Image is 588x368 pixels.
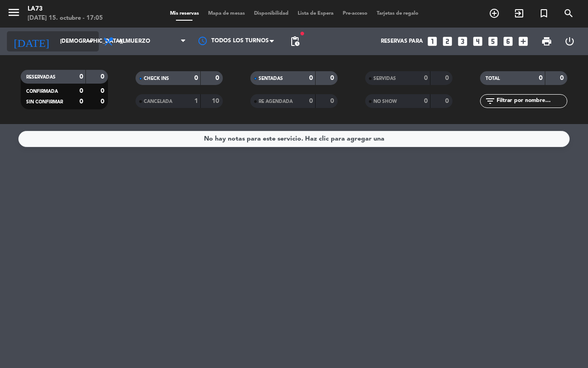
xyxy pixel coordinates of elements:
i: menu [7,6,21,19]
div: No hay notas para este servicio. Haz clic para agregar una [204,134,384,144]
span: Disponibilidad [249,11,293,16]
strong: 1 [194,98,198,104]
i: arrow_drop_down [85,36,96,47]
strong: 0 [79,74,83,80]
i: looks_3 [457,35,469,47]
button: menu [7,6,21,23]
span: RE AGENDADA [259,99,293,104]
span: Pre-acceso [338,11,372,16]
i: [DATE] [7,31,56,51]
strong: 0 [101,74,106,80]
i: looks_two [441,35,453,47]
strong: 0 [79,88,83,94]
span: Reservas para [381,38,423,45]
span: SENTADAS [259,76,283,81]
i: looks_one [426,35,438,47]
i: search [563,8,574,19]
span: CANCELADA [144,99,172,104]
span: Tarjetas de regalo [372,11,423,16]
i: power_settings_new [564,36,575,47]
span: CONFIRMADA [26,89,58,94]
strong: 0 [445,75,451,81]
span: NO SHOW [373,99,397,104]
strong: 0 [539,75,543,81]
i: filter_list [485,96,496,107]
strong: 0 [330,98,336,104]
i: exit_to_app [514,8,525,19]
strong: 0 [424,98,428,104]
input: Filtrar por nombre... [496,96,567,106]
strong: 0 [101,88,106,94]
strong: 0 [309,98,313,104]
span: RESERVADAS [26,75,56,79]
span: Lista de Espera [293,11,338,16]
span: pending_actions [289,36,300,47]
span: print [541,36,552,47]
span: Mis reservas [165,11,204,16]
strong: 0 [309,75,313,81]
strong: 0 [560,75,565,81]
i: looks_4 [472,35,484,47]
strong: 0 [424,75,428,81]
span: Almuerzo [119,38,150,45]
i: looks_6 [502,35,514,47]
span: SERVIDAS [373,76,396,81]
strong: 0 [215,75,221,81]
strong: 0 [330,75,336,81]
div: LOG OUT [558,28,581,55]
strong: 10 [212,98,221,104]
span: SIN CONFIRMAR [26,100,63,104]
strong: 0 [79,98,83,105]
i: turned_in_not [538,8,549,19]
i: add_circle_outline [489,8,500,19]
div: [DATE] 15. octubre - 17:05 [28,14,103,23]
strong: 0 [101,98,106,105]
strong: 0 [194,75,198,81]
i: looks_5 [487,35,499,47]
span: TOTAL [486,76,500,81]
span: Mapa de mesas [204,11,249,16]
span: fiber_manual_record [300,31,305,36]
i: add_box [517,35,529,47]
div: LA73 [28,5,103,14]
strong: 0 [445,98,451,104]
span: CHECK INS [144,76,169,81]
